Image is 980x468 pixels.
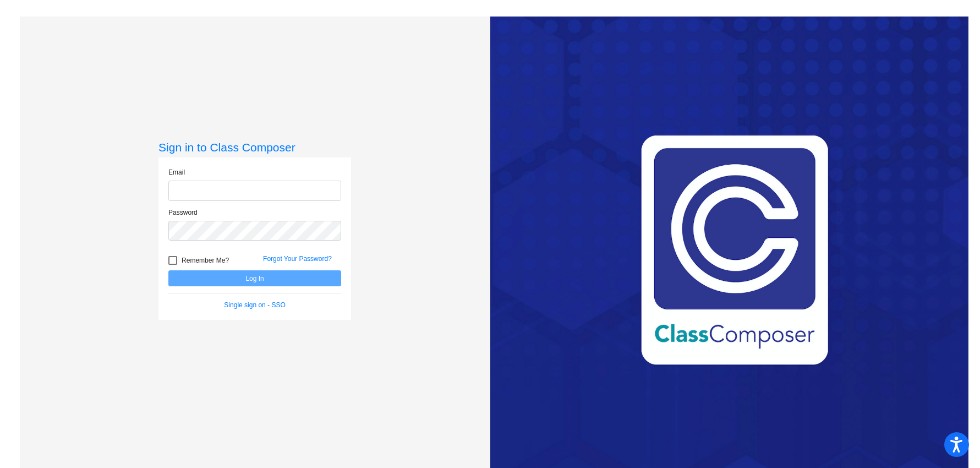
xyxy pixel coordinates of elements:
a: Forgot Your Password? [263,255,332,263]
label: Password [168,208,198,217]
button: Log In [168,270,341,286]
span: Remember Me? [182,254,229,267]
a: Single sign on - SSO [224,301,285,309]
label: Email [168,167,185,177]
h3: Sign in to Class Composer [158,140,351,154]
